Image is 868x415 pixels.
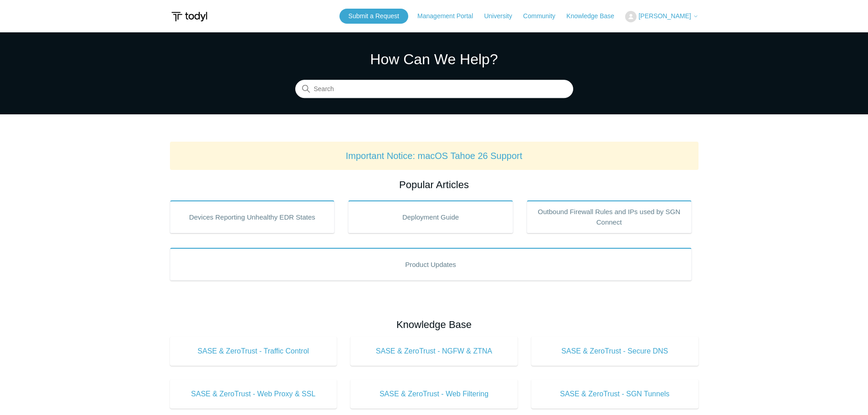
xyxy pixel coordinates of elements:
a: SASE & ZeroTrust - Traffic Control [170,337,337,366]
a: SASE & ZeroTrust - NGFW & ZTNA [350,337,518,366]
a: Submit a Request [339,9,408,24]
h2: Knowledge Base [170,317,699,332]
a: University [484,11,521,21]
button: [PERSON_NAME] [625,11,698,22]
a: Community [523,11,565,21]
span: SASE & ZeroTrust - Traffic Control [184,346,324,357]
a: Management Portal [417,11,482,21]
span: SASE & ZeroTrust - Web Proxy & SSL [184,389,324,400]
h2: Popular Articles [170,177,699,192]
input: Search [295,80,573,98]
a: Product Updates [170,248,692,281]
a: SASE & ZeroTrust - Web Filtering [350,379,518,409]
span: SASE & ZeroTrust - Web Filtering [364,389,504,400]
a: SASE & ZeroTrust - Web Proxy & SSL [170,379,337,409]
span: SASE & ZeroTrust - Secure DNS [545,346,685,357]
a: SASE & ZeroTrust - SGN Tunnels [531,379,699,409]
a: Important Notice: macOS Tahoe 26 Support [346,151,523,161]
a: Deployment Guide [348,200,513,233]
span: SASE & ZeroTrust - SGN Tunnels [545,389,685,400]
span: [PERSON_NAME] [638,12,691,20]
a: Knowledge Base [566,11,623,21]
span: SASE & ZeroTrust - NGFW & ZTNA [364,346,504,357]
a: SASE & ZeroTrust - Secure DNS [531,337,699,366]
a: Outbound Firewall Rules and IPs used by SGN Connect [527,200,692,233]
a: Devices Reporting Unhealthy EDR States [170,200,335,233]
img: Todyl Support Center Help Center home page [170,8,209,25]
h1: How Can We Help? [295,48,573,70]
